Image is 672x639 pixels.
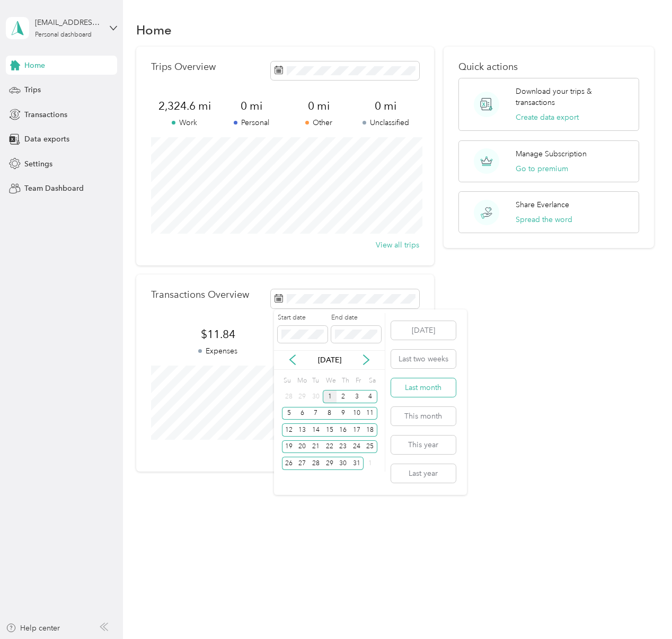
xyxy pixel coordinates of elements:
[151,117,218,128] p: Work
[350,457,364,470] div: 31
[458,61,639,73] p: Quick actions
[218,99,285,113] span: 0 mi
[353,374,364,388] div: Fr
[350,440,364,454] div: 24
[282,457,296,470] div: 26
[285,117,352,128] p: Other
[352,117,420,128] p: Unclassified
[24,109,67,120] span: Transactions
[282,407,296,420] div: 5
[282,423,296,437] div: 12
[285,99,352,113] span: 0 mi
[364,423,377,437] div: 18
[391,321,456,340] button: [DATE]
[516,112,579,123] button: Create data export
[151,345,285,357] p: Expenses
[337,457,350,470] div: 30
[613,580,672,639] iframe: Everlance-gr Chat Button Frame
[295,407,309,420] div: 6
[151,289,249,300] p: Transactions Overview
[323,457,337,470] div: 29
[295,423,309,437] div: 13
[364,407,377,420] div: 11
[516,163,568,174] button: Go to premium
[364,390,377,403] div: 4
[24,84,41,95] span: Trips
[6,623,60,634] button: Help center
[282,390,296,403] div: 28
[151,61,216,73] p: Trips Overview
[337,423,350,437] div: 16
[136,24,172,35] h1: Home
[350,423,364,437] div: 17
[309,457,323,470] div: 28
[331,313,381,323] label: End date
[151,99,218,113] span: 2,324.6 mi
[295,457,309,470] div: 27
[337,407,350,420] div: 9
[311,374,321,388] div: Tu
[350,407,364,420] div: 10
[24,134,69,145] span: Data exports
[367,374,377,388] div: Sa
[337,440,350,454] div: 23
[307,354,352,366] p: [DATE]
[24,183,84,194] span: Team Dashboard
[309,390,323,403] div: 30
[323,390,337,403] div: 1
[352,99,420,113] span: 0 mi
[350,390,364,403] div: 3
[218,117,285,128] p: Personal
[24,60,45,71] span: Home
[323,407,337,420] div: 8
[282,440,296,454] div: 19
[391,350,456,368] button: Last two weeks
[323,423,337,437] div: 15
[516,214,572,225] button: Spread the word
[309,423,323,437] div: 14
[516,86,631,108] p: Download your trips & transactions
[364,457,377,470] div: 1
[35,32,92,38] div: Personal dashboard
[309,440,323,454] div: 21
[35,17,101,28] div: [EMAIL_ADDRESS][DOMAIN_NAME]
[337,390,350,403] div: 2
[295,440,309,454] div: 20
[324,374,337,388] div: We
[391,436,456,454] button: This year
[364,440,377,454] div: 25
[516,148,587,159] p: Manage Subscription
[391,407,456,425] button: This month
[516,199,569,210] p: Share Everlance
[151,327,285,342] span: $11.84
[323,440,337,454] div: 22
[295,374,307,388] div: Mo
[376,239,419,251] button: View all trips
[309,407,323,420] div: 7
[340,374,350,388] div: Th
[278,313,328,323] label: Start date
[391,378,456,397] button: Last month
[282,374,292,388] div: Su
[391,464,456,483] button: Last year
[295,390,309,403] div: 29
[24,158,52,170] span: Settings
